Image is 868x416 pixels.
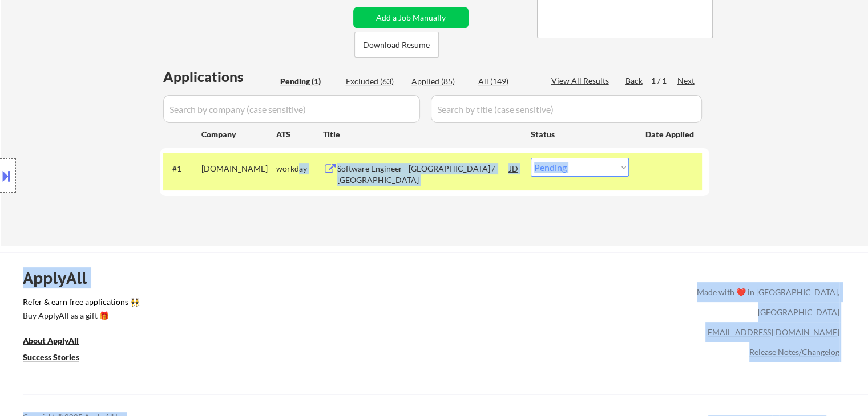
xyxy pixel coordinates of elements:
[551,75,612,87] div: View All Results
[478,76,535,87] div: All (149)
[23,298,458,310] a: Refer & earn free applications 👯‍♀️
[23,268,100,288] div: ApplyAll
[625,75,644,87] div: Back
[337,163,510,185] div: Software Engineer - [GEOGRAPHIC_DATA] / [GEOGRAPHIC_DATA]
[163,95,420,123] input: Search by company (case sensitive)
[23,336,79,345] u: About ApplyAll
[645,129,696,140] div: Date Applied
[749,347,839,357] a: Release Notes/Changelog
[201,129,276,140] div: Company
[508,158,520,178] div: JD
[354,32,439,58] button: Download Resume
[276,163,323,174] div: workday
[23,312,137,320] div: Buy ApplyAll as a gift 🎁
[531,124,629,144] div: Status
[651,75,677,87] div: 1 / 1
[346,76,403,87] div: Excluded (63)
[201,163,276,174] div: [DOMAIN_NAME]
[163,70,276,84] div: Applications
[692,282,839,322] div: Made with ❤️ in [GEOGRAPHIC_DATA], [GEOGRAPHIC_DATA]
[23,352,79,362] u: Success Stories
[411,76,469,87] div: Applied (85)
[705,327,839,337] a: [EMAIL_ADDRESS][DOMAIN_NAME]
[23,335,95,349] a: About ApplyAll
[276,129,323,140] div: ATS
[323,129,520,140] div: Title
[23,310,137,324] a: Buy ApplyAll as a gift 🎁
[431,95,702,123] input: Search by title (case sensitive)
[677,75,696,87] div: Next
[353,7,469,28] button: Add a Job Manually
[280,76,337,87] div: Pending (1)
[23,352,95,366] a: Success Stories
